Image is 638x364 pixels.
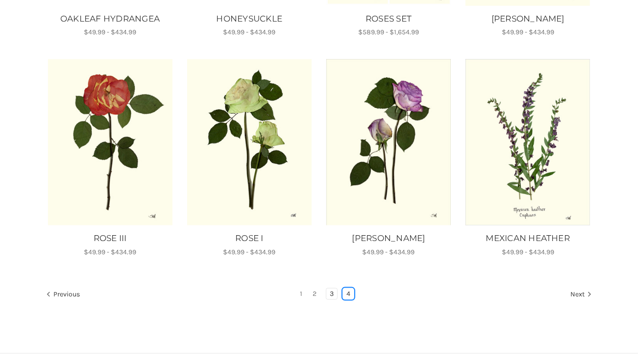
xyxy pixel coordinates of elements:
img: Unframed [465,59,591,225]
span: $49.99 - $434.99 [502,28,554,36]
img: Unframed [47,59,173,225]
span: $49.99 - $434.99 [363,248,415,256]
a: ROSES SET, Price range from $589.99 to $1,654.99 [324,13,453,25]
a: HONEYSUCKLE, Price range from $49.99 to $434.99 [185,13,314,25]
a: Page 4 of 4 [343,289,354,299]
nav: pagination [46,288,592,302]
a: MEXICAN HEATHER, Price range from $49.99 to $434.99 [464,232,592,245]
span: $49.99 - $434.99 [84,28,136,36]
a: Page 1 of 4 [296,289,306,299]
span: $589.99 - $1,654.99 [358,28,419,36]
a: Previous [46,289,83,301]
a: Next [567,289,592,301]
a: OAKLEAF HYDRANGEA, Price range from $49.99 to $434.99 [46,13,174,25]
a: ROSE IV, Price range from $49.99 to $434.99 [464,13,592,25]
a: ROSE III, Price range from $49.99 to $434.99 [47,59,173,225]
a: ROSE III, Price range from $49.99 to $434.99 [46,232,174,245]
span: $49.99 - $434.99 [84,248,136,256]
span: $49.99 - $434.99 [223,28,275,36]
span: $49.99 - $434.99 [223,248,275,256]
a: ROSE II, Price range from $49.99 to $434.99 [324,232,453,245]
a: ROSE I, Price range from $49.99 to $434.99 [186,59,312,225]
img: Unframed [326,59,452,225]
a: MEXICAN HEATHER, Price range from $49.99 to $434.99 [465,59,591,225]
a: ROSE II, Price range from $49.99 to $434.99 [326,59,452,225]
a: ROSE I, Price range from $49.99 to $434.99 [185,232,314,245]
span: $49.99 - $434.99 [502,248,554,256]
a: Page 2 of 4 [309,289,320,299]
a: Page 3 of 4 [326,289,337,299]
img: Unframed [186,59,312,225]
